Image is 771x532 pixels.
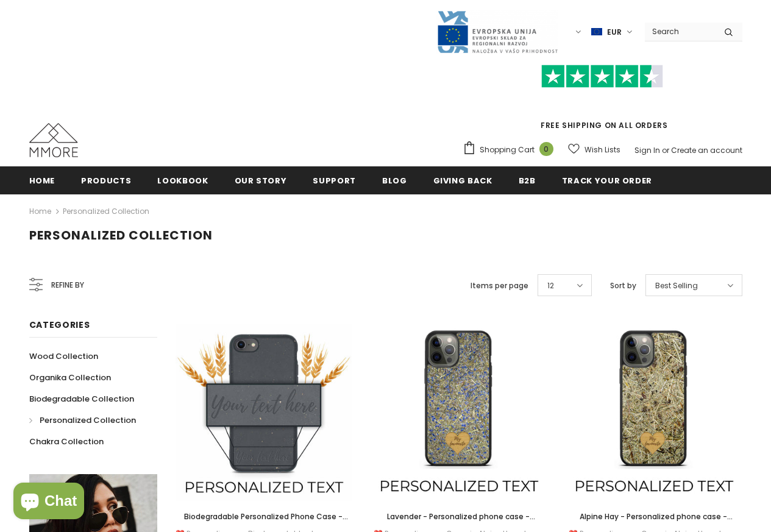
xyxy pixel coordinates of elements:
input: Search Site [645,23,715,40]
span: Categories [29,319,90,331]
span: Our Story [235,175,287,186]
span: Personalized Collection [40,414,136,426]
span: Wood Collection [29,350,98,362]
label: Items per page [471,280,528,292]
span: support [313,175,356,186]
span: Wish Lists [584,144,620,156]
span: Chakra Collection [29,436,104,447]
a: Biodegradable Personalized Phone Case - Black [176,510,352,523]
a: Products [81,166,131,194]
iframe: Customer reviews powered by Trustpilot [463,88,742,119]
img: MMORE Cases [29,123,78,157]
a: Lavender - Personalized phone case - Personalized gift [371,510,547,523]
span: Best Selling [655,280,698,292]
a: Wish Lists [568,139,620,160]
span: FREE SHIPPING ON ALL ORDERS [463,70,742,130]
a: Alpine Hay - Personalized phone case - Personalized gift [566,510,742,523]
a: Wood Collection [29,346,98,367]
span: Personalized Collection [29,227,213,244]
a: Our Story [235,166,287,194]
a: Organika Collection [29,367,111,388]
span: 12 [547,280,554,292]
a: Home [29,166,55,194]
a: Biodegradable Collection [29,388,134,410]
span: Biodegradable Collection [29,393,134,405]
a: Lookbook [157,166,208,194]
label: Sort by [610,280,636,292]
span: Organika Collection [29,372,111,383]
a: Sign In [634,145,660,155]
a: Track your order [562,166,652,194]
a: Create an account [671,145,742,155]
img: Trust Pilot Stars [541,65,663,88]
a: Home [29,204,51,219]
span: Products [81,175,131,186]
a: Chakra Collection [29,431,104,452]
span: B2B [519,175,536,186]
a: Javni Razpis [436,26,558,37]
span: Home [29,175,55,186]
a: Shopping Cart 0 [463,141,560,159]
a: Personalized Collection [29,410,136,431]
a: B2B [519,166,536,194]
span: EUR [607,26,622,38]
span: Track your order [562,175,652,186]
span: Blog [382,175,407,186]
a: support [313,166,356,194]
span: Shopping Cart [480,144,535,156]
span: 0 [539,142,553,156]
a: Blog [382,166,407,194]
span: Lookbook [157,175,208,186]
a: Giving back [433,166,492,194]
span: Giving back [433,175,492,186]
span: or [662,145,669,155]
span: Refine by [51,278,84,292]
inbox-online-store-chat: Shopify online store chat [10,483,88,522]
a: Personalized Collection [63,206,149,216]
img: Javni Razpis [436,10,558,54]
